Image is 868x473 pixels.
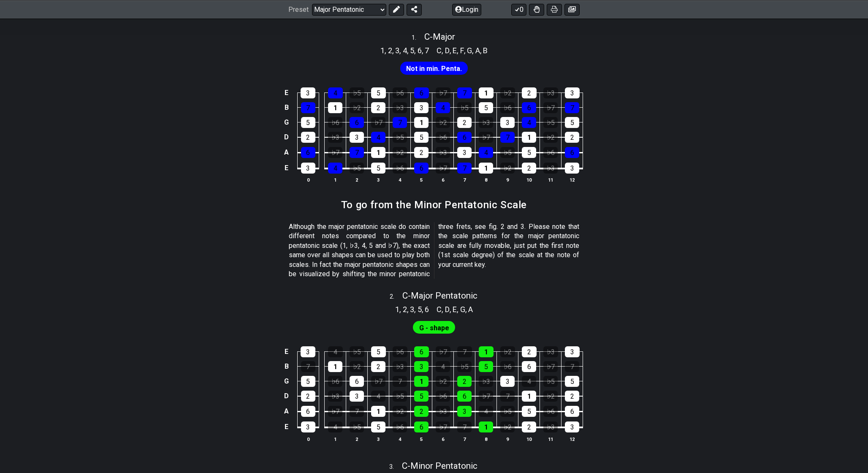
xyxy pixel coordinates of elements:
[543,132,558,143] div: ♭2
[407,45,410,56] span: ,
[414,406,429,417] div: 2
[457,304,460,315] span: ,
[522,132,536,143] div: 1
[433,302,477,315] section: Scale pitch classes
[419,322,449,334] span: First enable full edit mode to edit
[433,43,491,56] section: Scale pitch classes
[500,163,515,174] div: ♭2
[346,175,368,184] th: 2
[479,102,493,113] div: 5
[457,391,472,402] div: 6
[543,421,558,432] div: ♭3
[497,435,518,443] th: 9
[500,102,515,113] div: ♭6
[282,115,292,130] td: G
[393,346,407,357] div: ♭6
[301,102,315,113] div: 7
[479,406,493,417] div: 4
[282,404,292,419] td: A
[414,361,429,372] div: 3
[497,175,518,184] th: 9
[282,85,292,100] td: E
[414,421,429,432] div: 6
[565,163,579,174] div: 3
[453,45,457,56] span: E
[450,45,453,56] span: ,
[500,376,515,387] div: 3
[410,304,414,315] span: 3
[518,175,540,184] th: 10
[350,87,364,98] div: ♭5
[350,376,364,387] div: 6
[436,406,450,417] div: ♭3
[564,3,580,15] button: Create image
[436,361,450,372] div: 4
[565,391,579,402] div: 2
[368,175,389,184] th: 3
[328,132,342,143] div: ♭3
[500,346,515,357] div: ♭2
[414,346,429,357] div: 6
[479,163,493,174] div: 1
[522,421,536,432] div: 2
[395,304,399,315] span: 1
[393,421,407,432] div: ♭6
[500,87,515,98] div: ♭2
[565,147,579,158] div: 6
[402,461,477,471] span: C - Minor Pentatonic
[547,3,562,15] button: Print
[436,421,450,432] div: ♭7
[282,389,292,404] td: D
[393,406,407,417] div: ♭2
[282,144,292,160] td: A
[418,304,422,315] span: 5
[460,304,465,315] span: G
[350,346,364,357] div: ♭5
[350,102,364,113] div: ♭2
[457,147,472,158] div: 3
[540,435,561,443] th: 11
[414,147,429,158] div: 2
[467,45,472,56] span: G
[472,45,475,56] span: ,
[282,160,292,176] td: E
[414,87,429,98] div: 6
[479,361,493,372] div: 5
[457,376,472,387] div: 2
[465,304,469,315] span: ,
[561,175,583,184] th: 12
[450,304,453,315] span: ,
[422,304,425,315] span: ,
[522,406,536,417] div: 5
[522,87,537,98] div: 2
[457,87,472,98] div: 7
[565,87,580,98] div: 3
[565,361,579,372] div: 7
[393,87,407,98] div: ♭6
[282,100,292,115] td: B
[475,45,480,56] span: A
[371,361,385,372] div: 2
[414,132,429,143] div: 5
[289,222,579,279] p: Although the major pentatonic scale do contain different notes compared to the minor pentatonic s...
[418,45,422,56] span: 6
[393,163,407,174] div: ♭6
[301,421,315,432] div: 3
[424,32,455,42] span: C - Major
[522,391,536,402] div: 1
[392,45,396,56] span: ,
[483,45,488,56] span: B
[457,406,472,417] div: 3
[301,163,315,174] div: 3
[301,376,315,387] div: 5
[301,147,315,158] div: 6
[282,374,292,389] td: G
[350,132,364,143] div: 3
[543,391,558,402] div: ♭2
[380,45,385,56] span: 1
[390,292,402,302] span: 2 .
[457,346,472,357] div: 7
[436,376,450,387] div: ♭2
[328,376,342,387] div: ♭6
[393,147,407,158] div: ♭2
